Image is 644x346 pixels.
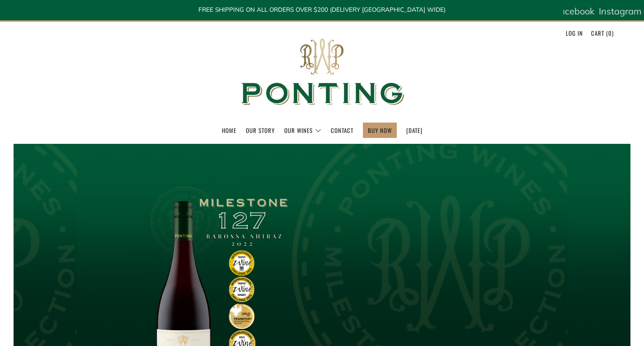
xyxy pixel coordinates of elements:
a: Our Story [246,123,275,137]
a: Our Wines [284,123,321,137]
span: 0 [608,28,612,38]
a: Facebook [555,2,594,20]
img: Ponting Wines [232,22,413,123]
a: Cart (0) [591,26,614,40]
a: Home [222,123,236,137]
a: Log in [566,26,583,40]
a: [DATE] [406,123,423,137]
a: Instagram [599,2,642,20]
a: Contact [331,123,353,137]
span: Instagram [599,5,642,17]
span: Facebook [555,5,594,17]
a: BUY NOW [368,123,392,137]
